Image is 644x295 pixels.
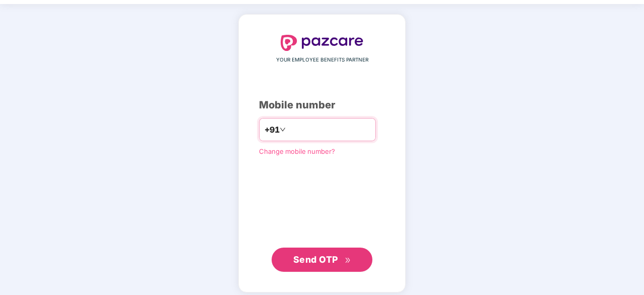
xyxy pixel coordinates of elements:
img: logo [281,35,363,51]
button: Send OTPdouble-right [272,248,372,272]
span: down [280,127,286,133]
div: Mobile number [259,97,385,113]
span: Send OTP [293,254,338,265]
span: YOUR EMPLOYEE BENEFITS PARTNER [276,56,368,64]
span: +91 [265,124,280,136]
a: Change mobile number? [259,147,335,155]
span: double-right [345,257,351,264]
